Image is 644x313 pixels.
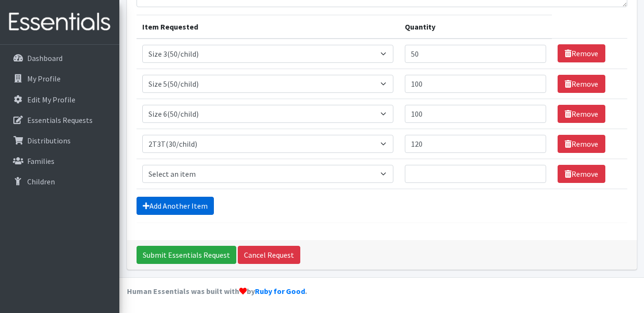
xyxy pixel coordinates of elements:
a: Distributions [4,131,116,150]
a: Children [4,172,116,191]
th: Quantity [399,15,551,39]
a: Remove [558,75,605,93]
p: Edit My Profile [27,95,75,104]
a: Remove [558,44,605,62]
img: HumanEssentials [4,6,116,38]
a: Cancel Request [238,246,300,264]
p: Children [27,177,55,186]
p: Essentials Requests [27,115,93,125]
input: Submit Essentials Request [137,246,236,264]
a: Families [4,151,116,171]
a: Dashboard [4,49,116,68]
a: Essentials Requests [4,111,116,130]
p: Distributions [27,136,71,145]
p: Dashboard [27,53,63,63]
a: Ruby for Good [255,286,305,296]
a: My Profile [4,69,116,88]
th: Item Requested [137,15,400,39]
a: Edit My Profile [4,90,116,109]
a: Remove [558,105,605,123]
p: Families [27,156,54,166]
a: Add Another Item [137,197,214,215]
a: Remove [558,165,605,183]
p: My Profile [27,74,61,83]
a: Remove [558,135,605,153]
strong: Human Essentials was built with by . [127,286,307,296]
